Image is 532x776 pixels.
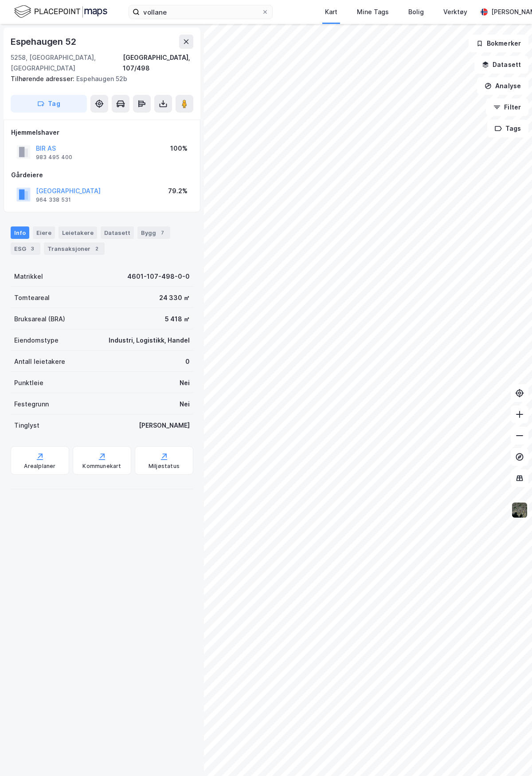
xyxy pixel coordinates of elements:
[325,7,337,17] div: Kart
[159,292,190,303] div: 24 330 ㎡
[140,5,262,19] input: Søk på adresse, matrikkel, gårdeiere, leietakere eller personer
[44,242,105,255] div: Transaksjoner
[14,292,50,303] div: Tomteareal
[357,7,389,17] div: Mine Tags
[59,226,97,239] div: Leietakere
[487,120,528,137] button: Tags
[165,314,190,324] div: 5 418 ㎡
[11,52,123,74] div: 5258, [GEOGRAPHIC_DATA], [GEOGRAPHIC_DATA]
[33,226,55,239] div: Eiere
[24,463,55,470] div: Arealplaner
[36,196,71,203] div: 964 338 531
[11,75,76,82] span: Tilhørende adresser:
[180,378,190,388] div: Nei
[477,77,528,95] button: Analyse
[127,271,190,282] div: 4601-107-498-0-0
[14,378,43,388] div: Punktleie
[137,226,170,239] div: Bygg
[11,35,78,49] div: Espehaugen 52
[11,95,87,113] button: Tag
[36,154,72,161] div: 983 495 400
[488,733,532,776] iframe: Chat Widget
[486,98,528,116] button: Filter
[11,74,186,84] div: Espehaugen 52b
[170,143,188,154] div: 100%
[14,399,49,409] div: Festegrunn
[14,335,59,346] div: Eiendomstype
[11,170,193,180] div: Gårdeiere
[168,186,188,196] div: 79.2%
[14,4,107,19] img: logo.f888ab2527a4732fd821a326f86c7f29.svg
[511,502,528,519] img: 9k=
[123,52,193,74] div: [GEOGRAPHIC_DATA], 107/498
[109,335,190,346] div: Industri, Logistikk, Handel
[101,226,134,239] div: Datasett
[139,420,190,431] div: [PERSON_NAME]
[11,242,40,255] div: ESG
[408,7,424,17] div: Bolig
[14,314,65,324] div: Bruksareal (BRA)
[11,127,193,138] div: Hjemmelshaver
[82,463,121,470] div: Kommunekart
[92,244,101,253] div: 2
[180,399,190,409] div: Nei
[474,56,528,74] button: Datasett
[185,356,190,367] div: 0
[14,271,43,282] div: Matrikkel
[469,35,528,52] button: Bokmerker
[11,226,29,239] div: Info
[158,228,167,237] div: 7
[14,356,65,367] div: Antall leietakere
[149,463,180,470] div: Miljøstatus
[443,7,467,17] div: Verktøy
[28,244,37,253] div: 3
[14,420,39,431] div: Tinglyst
[488,733,532,776] div: Kontrollprogram for chat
